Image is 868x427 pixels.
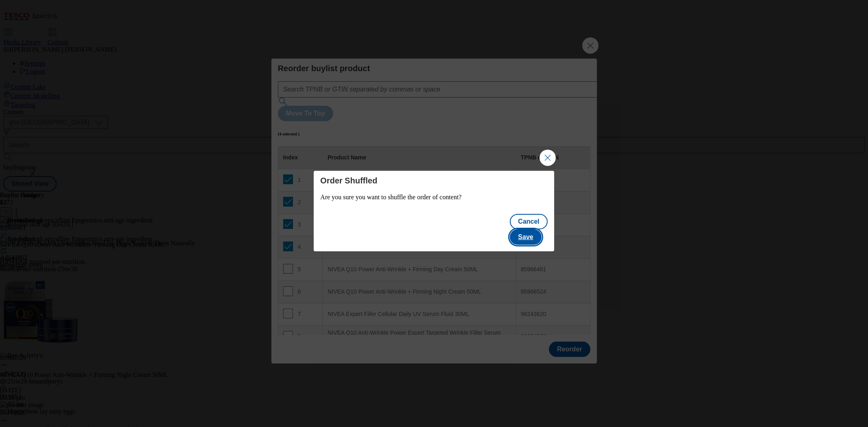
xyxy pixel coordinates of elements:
button: Cancel [510,214,547,229]
h4: Order Shuffled [320,176,548,185]
button: Close Modal [540,150,556,166]
button: Save [510,229,541,245]
p: Are you sure you want to shuffle the order of content? [320,194,548,201]
div: Modal [314,171,554,251]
